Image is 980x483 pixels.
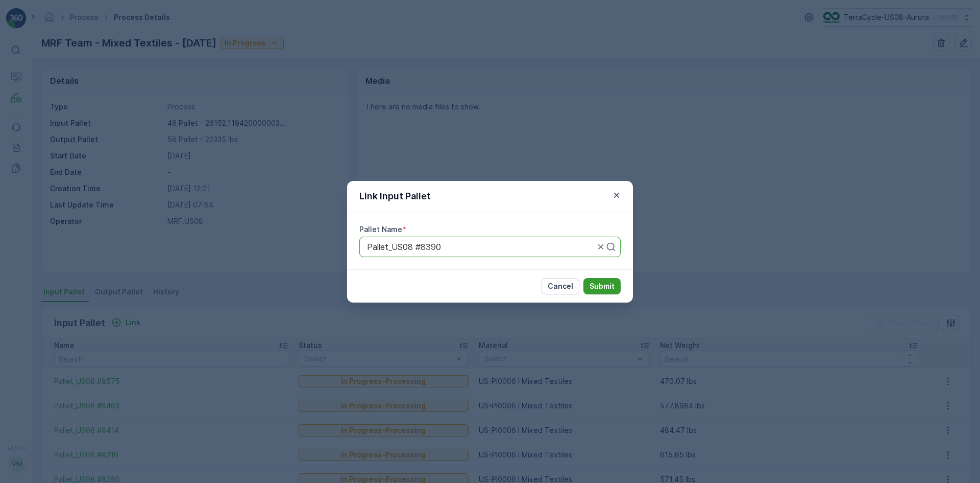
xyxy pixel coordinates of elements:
[359,225,402,234] label: Pallet Name
[590,281,615,291] p: Submit
[542,278,579,294] button: Cancel
[359,189,431,203] p: Link Input Pallet
[548,281,573,291] p: Cancel
[583,278,621,294] button: Submit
